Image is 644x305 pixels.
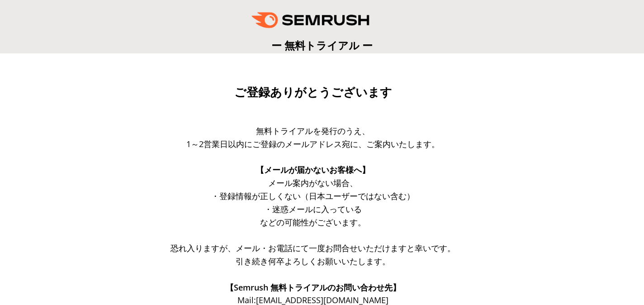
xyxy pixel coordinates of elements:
[260,217,366,228] span: などの可能性がございます。
[256,125,370,136] span: 無料トライアルを発行のうえ、
[236,256,390,267] span: 引き続き何卒よろしくお願いいたします。
[170,243,455,253] span: 恐れ入りますが、メール・お電話にて一度お問合せいただけますと幸いです。
[186,138,440,149] span: 1～2営業日以内にご登録のメールアドレス宛に、ご案内いたします。
[234,86,392,99] span: ご登録ありがとうございます
[226,282,401,293] span: 【Semrush 無料トライアルのお問い合わせ先】
[268,177,358,188] span: メール案内がない場合、
[211,191,415,201] span: ・登録情報が正しくない（日本ユーザーではない含む）
[264,204,362,214] span: ・迷惑メールに入っている
[256,164,370,175] span: 【メールが届かないお客様へ】
[271,38,373,52] span: ー 無料トライアル ー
